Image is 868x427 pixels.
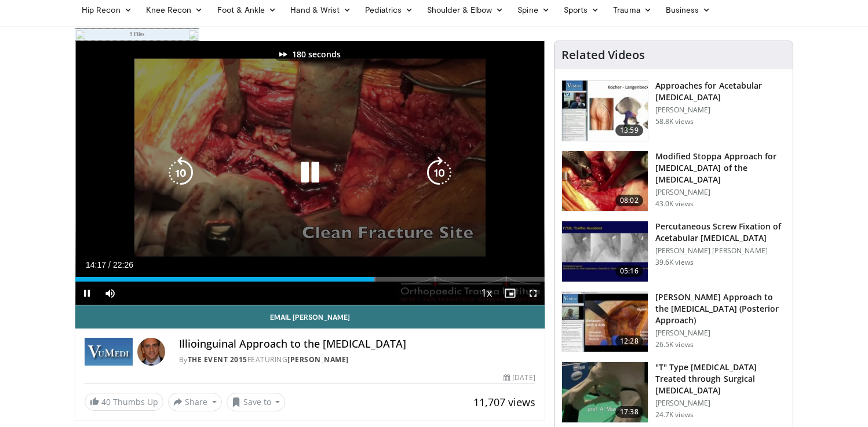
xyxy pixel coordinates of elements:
p: [PERSON_NAME] [655,105,786,115]
a: The Event 2015 [188,355,247,364]
span: 22:26 [113,260,133,269]
a: 17:38 "T" Type [MEDICAL_DATA] Treated through Surgical [MEDICAL_DATA] [PERSON_NAME] 24.7K views [561,362,786,423]
h4: Related Videos [561,48,645,62]
img: 289877_0000_1.png.150x105_q85_crop-smart_upscale.jpg [562,81,648,141]
div: By FEATURING [179,355,535,365]
h3: Percutaneous Screw Fixation of Acetabular [MEDICAL_DATA] [655,221,786,244]
p: 43.0K views [655,199,694,209]
button: Playback Rate [475,282,498,305]
span: 40 [101,396,111,407]
span: 05:16 [615,265,643,277]
span: 14:17 [86,260,106,269]
p: [PERSON_NAME] [PERSON_NAME] [655,246,786,256]
div: [DATE] [504,373,535,383]
td: 9 Files [86,29,188,40]
h3: "T" Type [MEDICAL_DATA] Treated through Surgical [MEDICAL_DATA] [655,362,786,396]
a: 13:59 Approaches for Acetabular [MEDICAL_DATA] [PERSON_NAME] 58.8K views [561,80,786,141]
p: 58.8K views [655,117,694,126]
p: [PERSON_NAME] [655,329,786,338]
button: Pause [75,282,99,305]
img: f3295678-8bed-4037-ac70-87846832ee0b.150x105_q85_crop-smart_upscale.jpg [562,151,648,211]
button: Share [168,393,222,411]
p: [PERSON_NAME] [655,399,786,408]
p: 26.5K views [655,340,694,349]
a: Email [PERSON_NAME] [75,305,545,329]
a: 40 Thumbs Up [85,393,163,411]
button: Save to [227,393,286,411]
h3: Modified Stoppa Approach for [MEDICAL_DATA] of the [MEDICAL_DATA] [655,151,786,185]
p: 24.7K views [655,410,694,419]
p: 180 seconds [292,50,341,59]
p: [PERSON_NAME] [655,188,786,197]
a: 12:28 [PERSON_NAME] Approach to the [MEDICAL_DATA] (Posterior Approach) [PERSON_NAME] 26.5K views [561,291,786,353]
span: 13:59 [615,125,643,136]
button: Mute [99,282,122,305]
button: Fullscreen [521,282,545,305]
img: The Event 2015 [85,338,133,366]
span: 08:02 [615,195,643,206]
a: 05:16 Percutaneous Screw Fixation of Acetabular [MEDICAL_DATA] [PERSON_NAME] [PERSON_NAME] 39.6K ... [561,221,786,282]
h4: Illioinguinal Approach to the [MEDICAL_DATA] [179,338,535,351]
img: icon16.png [76,30,85,39]
img: close16.png [189,30,198,39]
h3: Approaches for Acetabular [MEDICAL_DATA] [655,80,786,103]
span: / [108,260,111,269]
img: Avatar [137,338,165,366]
button: Enable picture-in-picture mode [498,282,521,305]
a: 08:02 Modified Stoppa Approach for [MEDICAL_DATA] of the [MEDICAL_DATA] [PERSON_NAME] 43.0K views [561,151,786,212]
div: Progress Bar [75,277,545,282]
a: [PERSON_NAME] [287,355,349,364]
img: a7802dcb-a1f5-4745-8906-e9ce72290926.150x105_q85_crop-smart_upscale.jpg [562,292,648,352]
span: 12:28 [615,335,643,347]
span: 11,707 views [473,395,535,409]
video-js: Video Player [75,41,545,305]
img: 134112_0000_1.png.150x105_q85_crop-smart_upscale.jpg [562,221,648,282]
span: 17:38 [615,406,643,418]
h3: [PERSON_NAME] Approach to the [MEDICAL_DATA] (Posterior Approach) [655,291,786,326]
p: 39.6K views [655,258,694,267]
img: W88ObRy9Q_ug1lM35hMDoxOjBrOw-uIx_1.150x105_q85_crop-smart_upscale.jpg [562,362,648,422]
